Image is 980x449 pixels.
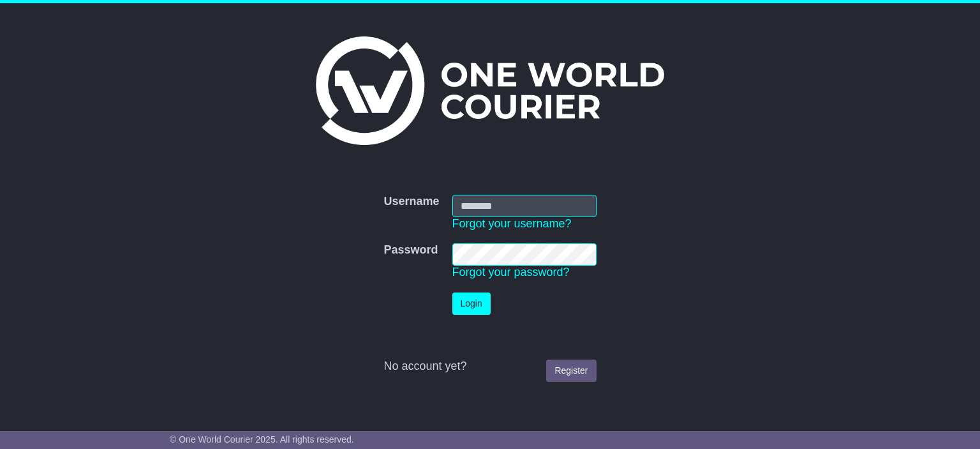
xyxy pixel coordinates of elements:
[383,195,439,209] label: Username
[452,293,491,315] button: Login
[316,36,664,145] img: One World
[383,243,438,257] label: Password
[383,360,596,374] div: No account yet?
[452,266,570,278] a: Forgot your password?
[170,434,354,445] span: © One World Courier 2025. All rights reserved.
[452,217,572,230] a: Forgot your username?
[546,360,596,382] a: Register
